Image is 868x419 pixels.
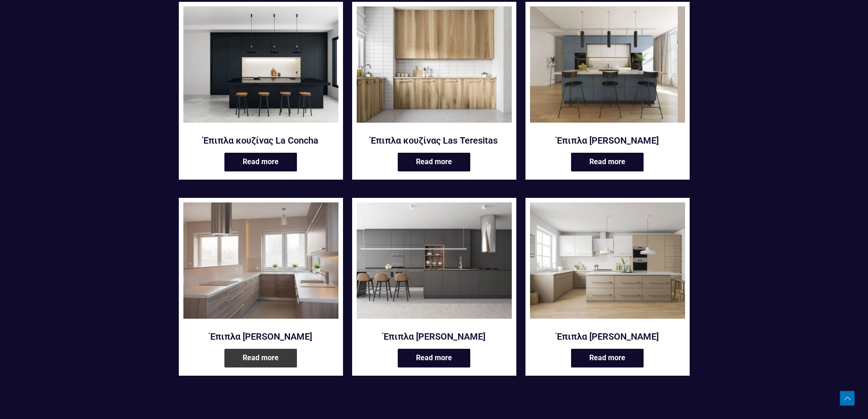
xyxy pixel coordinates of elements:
[398,153,470,171] a: Read more about “Έπιπλα κουζίνας Las Teresitas”
[224,349,297,367] a: Read more about “Έπιπλα κουζίνας Nudey”
[530,202,685,325] a: Έπιπλα κουζίνας Querim
[571,349,644,367] a: Read more about “Έπιπλα κουζίνας Querim”
[183,6,338,129] a: Έπιπλα κουζίνας La Concha
[183,134,338,146] a: Έπιπλα κουζίνας La Concha
[357,202,512,325] a: Έπιπλα κουζίνας Oludeniz
[398,349,470,367] a: Read more about “Έπιπλα κουζίνας Oludeniz”
[183,202,338,319] img: Nudey κουζίνα
[571,153,644,171] a: Read more about “Έπιπλα κουζίνας Matira”
[357,6,512,129] a: Έπιπλα κουζίνας Las Teresitas
[357,331,512,342] a: Έπιπλα [PERSON_NAME]
[357,134,512,146] a: Έπιπλα κουζίνας Las Teresitas
[530,134,685,146] a: Έπιπλα [PERSON_NAME]
[224,153,297,171] a: Read more about “Έπιπλα κουζίνας La Concha”
[183,331,338,342] a: Έπιπλα [PERSON_NAME]
[530,6,685,129] a: Έπιπλα κουζίνας Matira
[183,202,338,325] a: Έπιπλα κουζίνας Nudey
[530,331,685,342] a: Έπιπλα [PERSON_NAME]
